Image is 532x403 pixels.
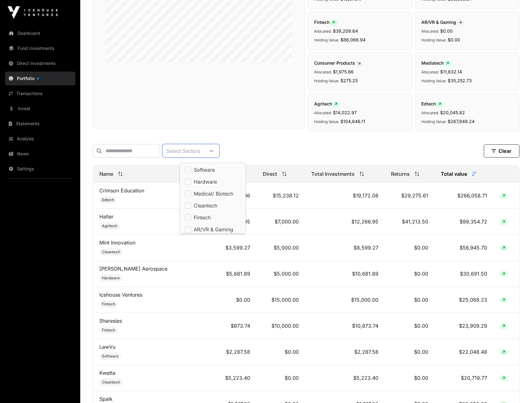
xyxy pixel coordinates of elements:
[340,119,365,124] span: $104,646.11
[194,227,233,232] span: AR/VR & Gaming
[385,313,435,339] td: $0.00
[391,170,410,178] span: Returns
[194,203,217,208] span: Cleantech
[181,224,244,235] li: AR/VR & Gaming
[314,60,363,66] span: Consumer Products
[385,365,435,391] td: $0.00
[333,69,354,74] span: $1,975.86
[311,170,355,178] span: Total Investments
[263,170,277,178] span: Direct
[102,276,120,281] span: Hardware
[194,179,217,184] span: Hardware
[5,87,75,100] a: Transactions
[181,176,244,187] li: Hardware
[99,370,115,376] a: Kwetta
[340,37,366,42] span: $86,066.94
[421,101,444,106] span: Edtech
[180,163,245,284] ul: Option List
[314,110,332,115] span: Allocated:
[194,215,211,220] span: Fintech
[385,287,435,313] td: $0.00
[256,261,305,287] td: $5,000.00
[99,318,122,324] a: Sharesies
[194,191,233,196] span: Medical/ Biotech
[181,188,244,199] li: Medical/ Biotech
[440,110,465,115] span: $20,045.82
[305,209,385,235] td: $12,266.95
[5,147,75,161] a: News
[194,167,215,172] span: Software
[5,132,75,146] a: Analysis
[5,117,75,131] a: Statements
[305,287,385,313] td: $15,000.00
[256,287,305,313] td: $15,000.00
[99,292,142,298] a: Icehouse Ventures
[305,261,385,287] td: $10,681.89
[181,200,244,211] li: Cleantech
[314,29,332,34] span: Allocated:
[5,41,75,55] a: Fund Investments
[102,328,115,333] span: Fintech
[5,72,75,85] a: Portfolio
[256,339,305,365] td: $0.00
[256,313,305,339] td: $10,000.00
[99,239,135,246] a: Mint Innovation
[305,313,385,339] td: $10,873.74
[421,78,446,83] span: Holding Value:
[441,170,467,178] span: Total value
[314,101,340,106] span: Agritech
[440,69,462,74] span: $11,632.14
[5,162,75,176] a: Settings
[435,287,493,313] td: $25,068.23
[256,365,305,391] td: $0.00
[448,37,460,42] span: $0.00
[256,183,305,209] td: $15,238.12
[448,78,472,83] span: $35,252.73
[314,70,332,74] span: Allocated:
[102,223,117,228] span: Agritech
[385,261,435,287] td: $0.00
[314,119,339,124] span: Holding Value:
[8,6,58,19] img: Icehouse Ventures Logo
[181,164,244,175] li: Software
[5,102,75,116] a: Invest
[421,119,446,124] span: Holding Value:
[99,344,115,350] a: LawVu
[99,187,144,194] a: Crimson Education
[256,209,305,235] td: $7,000.00
[421,110,439,115] span: Allocated:
[181,212,244,223] li: Fintech
[435,209,493,235] td: $99,354.72
[5,26,75,40] a: Dashboard
[435,313,493,339] td: $23,909.29
[421,60,451,66] span: Mediatech
[421,29,439,34] span: Allocated:
[102,354,119,359] span: Software
[102,302,115,307] span: Fintech
[102,197,114,202] span: Edtech
[501,373,532,403] iframe: Chat Widget
[435,261,493,287] td: $30,691.50
[163,144,204,157] div: Select Sectors
[440,28,453,34] span: $0.00
[211,365,257,391] td: $5,223.40
[435,339,493,365] td: $22,048.48
[5,56,75,70] a: Direct Investments
[99,396,113,402] a: Spalk
[305,183,385,209] td: $19,172.08
[448,119,475,124] span: $267,849.24
[435,183,493,209] td: $266,058.71
[256,235,305,261] td: $5,000.00
[314,19,337,25] span: Fintech
[421,70,439,74] span: Allocated:
[102,250,120,255] span: Cleantech
[305,235,385,261] td: $8,599.27
[99,170,113,178] span: Name
[385,209,435,235] td: $41,213.50
[484,144,519,158] button: Clear
[211,235,257,261] td: $3,599.27
[421,19,465,25] span: AR/VR & Gaming
[340,78,358,83] span: $275.25
[211,339,257,365] td: $2,287.58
